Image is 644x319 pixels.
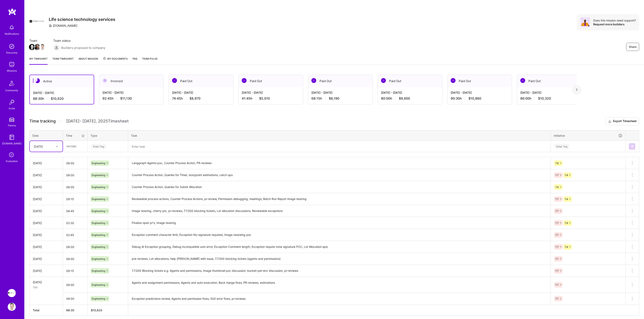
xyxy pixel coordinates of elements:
[30,305,63,316] th: Total
[9,118,14,122] img: tokens
[33,209,60,213] div: [DATE]
[6,50,18,55] div: Discovery
[169,75,233,87] div: Paid Out
[554,143,569,149] div: Enter Tag
[30,75,94,87] div: Active
[91,143,106,149] div: Enter Tag
[565,198,568,201] span: 7.8
[555,257,559,260] span: 7.7
[102,78,107,83] img: Invoiced
[329,96,339,101] span: $8,190
[608,119,611,124] i: icon Download
[92,245,105,248] span: Engineering
[554,133,623,138] div: Initiative
[92,174,105,177] span: Engineering
[565,245,568,248] span: 7.8
[35,78,40,83] img: Active
[63,242,87,252] input: HH:MM
[451,78,456,83] img: Paid Out
[576,88,578,91] img: right
[555,245,559,248] span: 7.7
[381,78,386,83] img: Paid Out
[33,245,60,249] div: [DATE]
[8,303,16,311] img: User Avatar
[66,133,85,138] div: Time
[242,90,300,95] div: [DATE] - [DATE]
[92,198,105,201] span: Engineering
[33,221,60,225] div: [DATE]
[311,78,316,83] img: Paid Out
[92,269,105,272] span: Engineering
[92,257,105,260] span: Engineering
[565,221,568,224] span: 7.8
[99,75,164,87] div: Invoiced
[129,158,550,169] textarea: Langgraph Agents poc, Counter Process Action, PR-reviews
[92,283,105,286] span: Engineering
[33,185,60,189] div: [DATE]
[66,119,129,124] span: [DATE] - [DATE] , 2025 Timesheet
[8,133,16,141] img: guide book
[8,123,16,128] div: Tokens
[129,193,550,205] textarea: Reviewable process actions, Counter Process Actions, pr-review, Permission debugging, meetings, B...
[555,283,559,286] span: 7.7
[580,17,590,27] img: Avatar
[129,217,550,229] textarea: Finalize open pr's, Image resizing
[172,78,177,83] img: Paid Out
[102,96,160,101] div: 92:45 h
[238,75,303,87] div: Paid Out
[593,18,636,22] div: Does this mission need support?
[33,91,90,95] div: [DATE] - [DATE]
[311,96,369,101] div: 68:15 h
[555,162,559,165] span: 7.8
[399,96,410,101] span: $9,600
[129,229,550,241] textarea: Exception comment character limit, Exception No-signature required, Image resizeing poc
[629,45,637,49] span: Share
[92,297,105,300] span: Engineering
[7,303,17,311] a: User Avatar
[520,96,578,101] div: 86:00 h
[63,293,87,304] input: HH:MM
[29,39,45,43] span: Team
[63,158,87,169] input: HH:MM
[555,221,559,224] span: 7.7
[129,241,550,252] textarea: Debug AI Exception grouping, Debug incompatible uom error, Exception Comment length, Exception re...
[49,17,115,22] h3: Life science technology services
[63,230,87,240] input: HH:MM
[189,96,200,101] span: $8,970
[49,24,52,27] i: icon CompanyGray
[29,119,56,124] span: Time tracking
[451,96,509,101] div: 90:30 h
[61,46,105,50] span: Builders proposed to company
[128,130,551,141] th: Task
[92,162,105,165] span: Engineering
[33,285,60,289] div: 16h
[517,75,581,87] div: Paid Out
[33,173,60,177] div: [DATE]
[129,170,550,181] textarea: Counter Process Action, Queries for Timer, storypoint estimations, catch ups
[259,96,270,101] span: $5,010
[308,75,373,87] div: Paid Out
[129,182,550,193] textarea: Counter Process Action, Queries for Sublot Allocation
[92,209,105,213] span: Engineering
[52,57,74,65] a: Team timesheet
[381,90,439,95] div: [DATE] - [DATE]
[39,44,46,50] img: Team Member Avatar
[63,265,87,276] input: HH:MM
[381,96,439,101] div: 80:00 h
[63,305,88,316] th: 88:30
[88,130,128,141] th: Type
[29,14,44,29] img: Company Logo
[565,174,568,177] span: 7.8
[40,44,45,50] a: Team Member Avatar
[2,141,22,146] div: [DOMAIN_NAME]
[9,106,15,111] div: Invite
[447,75,512,87] div: Paid Out
[8,42,16,50] img: discovery
[92,233,105,236] span: Engineering
[5,88,18,92] div: Community
[34,44,40,50] img: Team Member Avatar
[49,24,77,28] div: [DOMAIN_NAME]
[33,97,90,101] div: 88:30 h
[606,117,639,125] button: Export Timesheet
[63,170,87,180] input: HH:MM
